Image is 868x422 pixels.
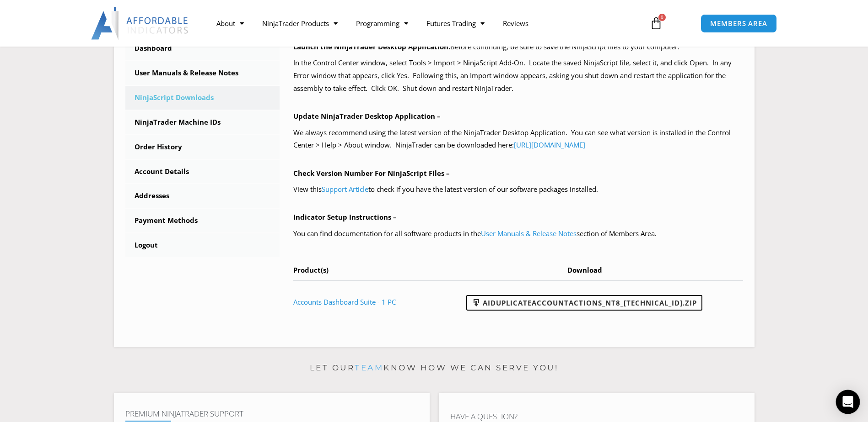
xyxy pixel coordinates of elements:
span: 0 [658,14,666,21]
span: Product(s) [293,265,329,274]
nav: Menu [207,13,639,34]
a: Logout [125,233,280,257]
p: View this to check if you have the latest version of our software packages installed. [293,183,743,196]
p: You can find documentation for all software products in the section of Members Area. [293,227,743,240]
a: Account Details [125,160,280,184]
a: Order History [125,135,280,159]
a: User Manuals & Release Notes [481,229,577,238]
b: Update NinjaTrader Desktop Application – [293,111,441,121]
a: NinjaScript Downloads [125,86,280,110]
nav: Account pages [125,37,280,257]
b: Indicator Setup Instructions – [293,212,397,222]
a: User Manuals & Release Notes [125,61,280,85]
p: We always recommend using the latest version of the NinjaTrader Desktop Application. You can see ... [293,127,743,152]
h4: Premium NinjaTrader Support [125,409,418,418]
span: MEMBERS AREA [710,20,767,27]
p: Let our know how we can serve you! [114,361,755,375]
a: Addresses [125,184,280,208]
a: Support Article [322,185,368,194]
a: 0 [636,10,676,37]
b: Launch the NinjaTrader Desktop Application. [293,42,450,51]
a: Dashboard [125,37,280,60]
a: Accounts Dashboard Suite - 1 PC [293,297,396,306]
a: Futures Trading [417,13,494,34]
p: In the Control Center window, select Tools > Import > NinjaScript Add-On. Locate the saved NinjaS... [293,57,743,95]
p: Before continuing, be sure to save the NinjaScript files to your computer. [293,41,743,53]
a: team [355,363,383,372]
img: LogoAI | Affordable Indicators – NinjaTrader [91,7,189,40]
span: Download [567,265,602,274]
h4: Have A Question? [450,412,743,421]
a: AIDuplicateAccountActions_NT8_[TECHNICAL_ID].zip [466,295,702,311]
a: About [207,13,253,34]
a: Programming [347,13,417,34]
div: Open Intercom Messenger [836,390,860,414]
b: Check Version Number For NinjaScript Files – [293,169,450,178]
a: Reviews [494,13,538,34]
a: NinjaTrader Products [253,13,347,34]
a: Payment Methods [125,209,280,232]
a: NinjaTrader Machine IDs [125,111,280,134]
a: [URL][DOMAIN_NAME] [514,140,585,149]
a: MEMBERS AREA [701,14,777,33]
